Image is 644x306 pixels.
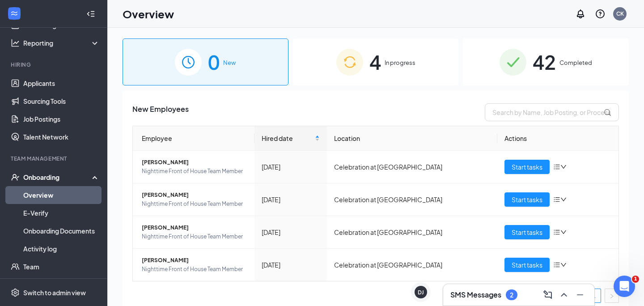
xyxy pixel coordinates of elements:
[553,229,560,236] span: bars
[262,227,320,237] div: [DATE]
[11,288,20,297] svg: Settings
[559,58,592,67] span: Completed
[560,196,567,203] span: down
[595,8,606,19] svg: QuestionInfo
[142,232,247,241] span: Nighttime Front of House Team Member
[23,38,100,47] div: Reporting
[142,200,247,208] span: Nighttime Front of House Team Member
[142,191,247,200] span: [PERSON_NAME]
[132,103,189,121] span: New Employees
[86,9,95,18] svg: Collapse
[23,222,100,240] a: Onboarding Documents
[512,162,542,172] span: Start tasks
[262,195,320,204] div: [DATE]
[553,196,560,203] span: bars
[327,249,497,281] td: Celebration at [GEOGRAPHIC_DATA]
[133,126,254,151] th: Employee
[450,290,501,300] h3: SMS Messages
[485,103,619,121] input: Search by Name, Job Posting, or Process
[142,167,247,176] span: Nighttime Front of House Team Member
[123,6,174,21] h1: Overview
[23,186,100,204] a: Overview
[575,289,585,300] svg: Minimize
[575,8,586,19] svg: Notifications
[23,92,100,110] a: Sourcing Tools
[553,163,560,170] span: bars
[541,288,555,302] button: ComposeMessage
[23,173,92,182] div: Onboarding
[605,289,619,303] li: Next Page
[497,126,619,151] th: Actions
[609,293,614,299] span: right
[262,133,313,143] span: Hired date
[542,289,553,300] svg: ComposeMessage
[605,289,619,303] button: right
[504,225,550,239] button: Start tasks
[632,276,639,283] span: 1
[573,288,587,302] button: Minimize
[512,227,542,237] span: Start tasks
[23,204,100,222] a: E-Verify
[533,47,556,77] span: 42
[512,260,542,270] span: Start tasks
[11,61,98,68] div: Hiring
[23,128,100,146] a: Talent Network
[142,158,247,167] span: [PERSON_NAME]
[369,47,381,77] span: 4
[262,260,320,270] div: [DATE]
[327,183,497,216] td: Celebration at [GEOGRAPHIC_DATA]
[142,265,247,274] span: Nighttime Front of House Team Member
[208,47,220,77] span: 0
[223,58,236,67] span: New
[142,223,247,232] span: [PERSON_NAME]
[557,288,571,302] button: ChevronUp
[11,155,98,162] div: Team Management
[504,258,550,272] button: Start tasks
[553,261,560,268] span: bars
[23,258,100,276] a: Team
[560,229,567,235] span: down
[23,74,100,92] a: Applicants
[23,276,100,293] a: DocumentsCrown
[616,10,624,17] div: CK
[418,289,424,296] div: DJ
[510,291,513,299] div: 2
[262,162,320,172] div: [DATE]
[559,289,569,300] svg: ChevronUp
[23,110,100,128] a: Job Postings
[327,126,497,151] th: Location
[385,58,415,67] span: In progress
[504,192,550,207] button: Start tasks
[11,173,20,182] svg: UserCheck
[11,38,20,47] svg: Analysis
[560,262,567,268] span: down
[614,276,635,297] iframe: Intercom live chat
[504,160,550,174] button: Start tasks
[142,256,247,265] span: [PERSON_NAME]
[327,216,497,249] td: Celebration at [GEOGRAPHIC_DATA]
[23,240,100,258] a: Activity log
[327,151,497,183] td: Celebration at [GEOGRAPHIC_DATA]
[10,9,19,18] svg: WorkstreamLogo
[512,195,542,204] span: Start tasks
[560,164,567,170] span: down
[23,288,86,297] div: Switch to admin view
